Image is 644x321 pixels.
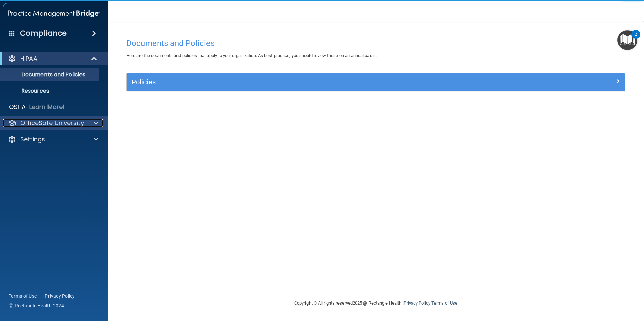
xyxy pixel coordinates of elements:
[635,34,637,43] div: 2
[126,39,625,48] h4: Documents and Policies
[8,135,98,143] a: Settings
[132,77,620,87] a: Policies
[9,302,64,309] span: Ⓒ Rectangle Health 2024
[20,29,67,38] h4: Compliance
[4,71,96,78] p: Documents and Policies
[20,119,84,127] p: OfficeSafe University
[8,7,100,21] img: PMB logo
[45,293,75,299] a: Privacy Policy
[4,87,96,94] p: Resources
[253,292,499,314] div: Copyright © All rights reserved 2025 @ Rectangle Health | |
[404,300,430,306] a: Privacy Policy
[132,78,495,86] h5: Policies
[527,273,636,300] iframe: Drift Widget Chat Controller
[20,55,37,63] p: HIPAA
[8,119,98,127] a: OfficeSafe University
[20,135,45,143] p: Settings
[126,53,377,58] span: Here are the documents and policies that apply to your organization. As best practice, you should...
[8,55,98,63] a: HIPAA
[617,30,637,50] button: Open Resource Center, 2 new notifications
[29,103,65,111] p: Learn More!
[9,103,26,111] p: OSHA
[431,300,457,306] a: Terms of Use
[9,293,37,299] a: Terms of Use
